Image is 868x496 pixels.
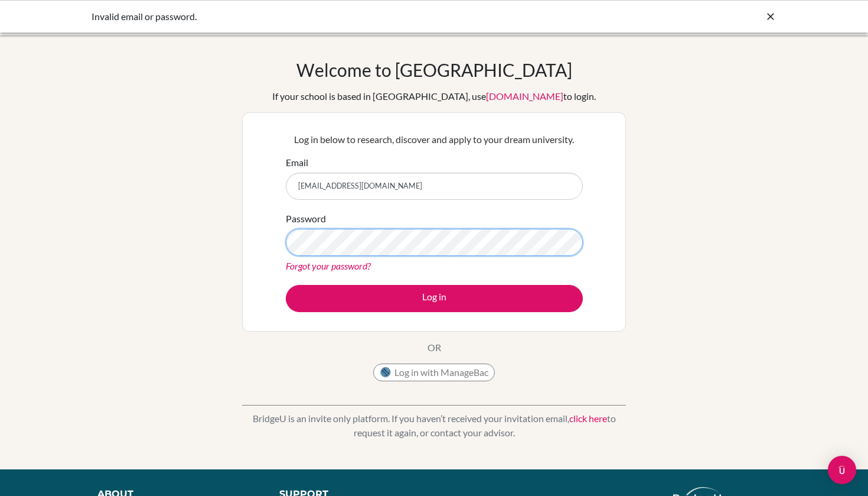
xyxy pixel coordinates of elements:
h1: Welcome to [GEOGRAPHIC_DATA] [296,59,572,80]
div: Open Intercom Messenger [828,456,856,484]
div: If your school is based in [GEOGRAPHIC_DATA], use to login. [272,89,596,103]
button: Log in [286,285,583,312]
p: BridgeU is an invite only platform. If you haven’t received your invitation email, to request it ... [242,411,626,440]
div: Invalid email or password. [92,9,599,24]
p: OR [428,341,441,355]
a: [DOMAIN_NAME] [486,90,563,102]
button: Log in with ManageBac [373,364,495,381]
p: Log in below to research, discover and apply to your dream university. [286,132,583,147]
a: Forgot your password? [286,260,371,271]
label: Email [286,155,308,170]
label: Password [286,212,326,226]
a: click here [569,413,607,424]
